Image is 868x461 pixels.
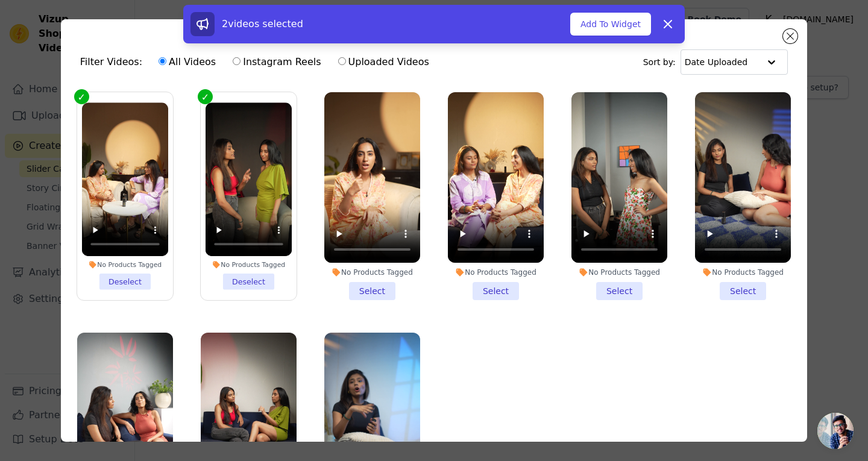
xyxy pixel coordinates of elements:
[80,48,436,76] div: Filter Videos:
[570,13,651,36] button: Add To Widget
[338,54,430,70] label: Uploaded Videos
[222,18,303,30] span: 2 videos selected
[206,260,292,269] div: No Products Tagged
[695,268,791,277] div: No Products Tagged
[232,54,321,70] label: Instagram Reels
[82,260,168,269] div: No Products Tagged
[158,54,216,70] label: All Videos
[643,49,788,75] div: Sort by:
[817,413,854,449] div: Open chat
[571,268,667,277] div: No Products Tagged
[448,268,544,277] div: No Products Tagged
[324,268,420,277] div: No Products Tagged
